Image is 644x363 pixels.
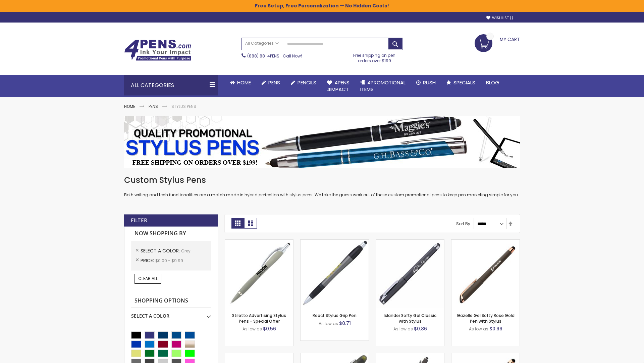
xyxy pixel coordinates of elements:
strong: Shopping Options [131,294,211,308]
h1: Custom Stylus Pens [124,175,520,186]
a: React Stylus Grip Pen [313,313,357,318]
span: As low as [319,321,338,326]
span: Specials [453,79,475,86]
a: Gazelle Gel Softy Rose Gold Pen with Stylus [457,313,515,324]
img: React Stylus Grip Pen-Grey [301,240,369,308]
a: React Stylus Grip Pen-Grey [301,239,369,245]
span: $0.56 [263,325,276,332]
span: $0.00 - $9.99 [155,258,183,264]
span: All Categories [245,41,279,46]
span: $0.71 [339,320,351,327]
a: Islander Softy Gel Classic with Stylus [384,313,436,324]
span: $0.86 [414,325,427,332]
a: Islander Softy Gel Classic with Stylus-Grey [376,239,444,245]
img: Islander Softy Gel Classic with Stylus-Grey [376,240,444,308]
span: 4Pens 4impact [327,79,350,93]
a: Souvenir® Jalan Highlighter Stylus Pen Combo-Grey [301,353,369,359]
strong: Grid [231,218,244,229]
a: Pencils [285,75,322,90]
span: 4PROMOTIONAL ITEMS [360,79,406,93]
span: Rush [423,79,436,86]
span: As low as [469,326,488,332]
a: Stiletto Advertising Stylus Pens-Grey [225,239,293,245]
img: Stylus Pens [124,116,520,168]
a: Stiletto Advertising Stylus Pens - Special Offer [232,313,286,324]
img: Gazelle Gel Softy Rose Gold Pen with Stylus-Grey [451,240,520,308]
a: Pens [149,104,158,109]
span: Clear All [138,276,158,281]
strong: Stylus Pens [171,104,196,109]
a: Cyber Stylus 0.7mm Fine Point Gel Grip Pen-Grey [225,353,293,359]
a: Specials [441,75,481,90]
strong: Now Shopping by [131,227,211,241]
a: Blog [481,75,504,90]
span: $0.99 [489,325,502,332]
a: (888) 88-4PENS [247,53,279,59]
span: Blog [486,79,499,86]
a: Islander Softy Rose Gold Gel Pen with Stylus-Grey [451,353,520,359]
span: Pencils [298,79,316,86]
div: Both writing and tech functionalities are a match made in hybrid perfection with stylus pens. We ... [124,175,520,198]
a: 4Pens4impact [322,75,355,97]
span: Grey [181,248,191,254]
a: Gazelle Gel Softy Rose Gold Pen with Stylus-Grey [451,239,520,245]
a: Wishlist [486,15,513,21]
div: Select A Color [131,308,211,319]
a: Clear All [135,274,161,283]
span: Pens [268,79,280,86]
span: As low as [393,326,413,332]
span: Price [141,257,155,264]
a: Custom Soft Touch® Metal Pens with Stylus-Grey [376,353,444,359]
div: All Categories [124,75,218,95]
div: Free shipping on pen orders over $199 [346,50,403,64]
span: Home [237,79,251,86]
strong: Filter [131,217,147,224]
a: All Categories [242,38,282,49]
img: 4Pens Custom Pens and Promotional Products [124,39,191,61]
img: Stiletto Advertising Stylus Pens-Grey [225,240,293,308]
label: Sort By [456,221,470,227]
span: As low as [243,326,262,332]
span: - Call Now! [247,53,302,59]
span: Select A Color [141,247,181,254]
a: Rush [411,75,441,90]
a: Pens [256,75,285,90]
a: Home [124,104,135,109]
a: Home [225,75,256,90]
a: 4PROMOTIONALITEMS [355,75,411,97]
